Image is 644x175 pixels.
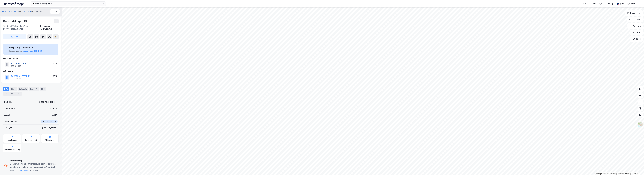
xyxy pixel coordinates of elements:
div: Eiendommen står på tomtegrunn som er påvirket av luft, grunn eller annen forurensning. Vennligst ... [10,162,58,172]
div: Kart [583,2,587,5]
div: 928 048 322 [11,78,21,80]
div: Andel [4,113,10,117]
div: 100% [52,75,57,78]
div: Miljøstatus [45,139,55,141]
div: Grunneiendom [9,49,22,53]
div: Matrikkel [4,100,13,104]
div: [PERSON_NAME] [620,2,635,5]
div: Tomteareal [4,107,15,110]
button: Tilbake [50,9,60,14]
button: 12432542 [22,10,31,13]
div: 1470, [GEOGRAPHIC_DATA], [GEOGRAPHIC_DATA] [3,24,40,31]
div: Transaksjoner [3,92,22,96]
a: Improve this map [618,173,631,175]
div: 100% [52,62,57,65]
div: Gårdeiere [3,70,58,73]
div: Seksjon av grunneiendom [9,46,42,49]
button: Robsrudskogen 15 [2,10,19,13]
button: Tag [3,34,26,39]
div: Eiere [10,87,17,91]
div: Arealplaner [8,139,17,141]
div: Bolig [608,2,613,5]
a: Mapbox [596,173,604,175]
img: logo.a4113a55bc3d86da70a041830d287a7e.svg [4,2,24,6]
div: 1 [35,88,38,90]
a: OpenStreetMap [604,173,617,175]
div: Tinglyst [4,126,12,129]
iframe: Chat Widget [631,162,644,175]
div: Datasett [18,87,28,91]
div: Info [3,87,9,91]
button: Tags [630,36,643,42]
div: Mine Tags [593,2,602,5]
button: Analyse [627,23,643,29]
div: Lørenskog, 105/322/0/1 [40,24,59,31]
div: 19 [18,92,21,95]
div: Kommunekart [25,139,37,141]
div: Bygg [29,87,39,91]
button: Datasett [627,17,643,22]
div: Robsrudskogen 15 [3,19,27,23]
img: Z [638,122,643,127]
div: 50.61% [51,113,58,117]
div: Grunnforurensning [4,149,20,151]
button: Filter [630,30,643,35]
div: Seksjonstype [4,120,17,123]
div: 923 181 636 [11,65,21,67]
div: Forurensning [10,159,58,162]
div: ESG [40,87,46,91]
input: Søk på adresse, matrikkel, gårdeiere, leietakere eller personer [34,2,103,6]
div: [PERSON_NAME] [42,126,58,129]
div: 10 544 ㎡ [49,107,58,110]
div: Seksjon [34,10,42,13]
button: Bokmerker [625,10,643,16]
button: Lørenskog, 105/322 [23,49,42,53]
div: 3222-105-322-0-1 [39,100,58,104]
div: Hjemmelshaver [3,57,58,60]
